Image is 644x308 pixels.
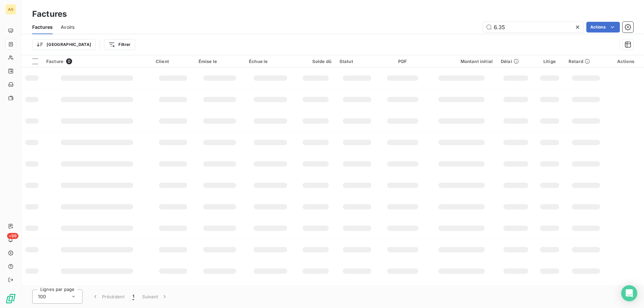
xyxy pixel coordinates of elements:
[339,59,375,64] div: Statut
[61,24,74,30] span: Avoirs
[611,59,640,64] div: Actions
[46,59,63,64] span: Facture
[132,293,134,300] span: 1
[501,59,531,64] div: Délai
[539,59,560,64] div: Litige
[128,290,138,304] button: 1
[38,293,46,300] span: 100
[249,59,292,64] div: Échue le
[300,59,331,64] div: Solde dû
[383,59,422,64] div: PDF
[586,22,620,33] button: Actions
[483,22,584,33] input: Rechercher
[88,290,128,304] button: Précédent
[32,8,67,20] h3: Factures
[621,285,637,301] div: Open Intercom Messenger
[104,39,135,50] button: Filtrer
[32,39,96,50] button: [GEOGRAPHIC_DATA]
[5,293,16,304] img: Logo LeanPay
[66,58,72,64] span: 0
[32,24,53,30] span: Factures
[5,4,16,15] div: AG
[569,59,603,64] div: Retard
[156,59,191,64] div: Client
[430,59,493,64] div: Montant initial
[7,233,18,239] span: +99
[199,59,241,64] div: Émise le
[138,290,172,304] button: Suivant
